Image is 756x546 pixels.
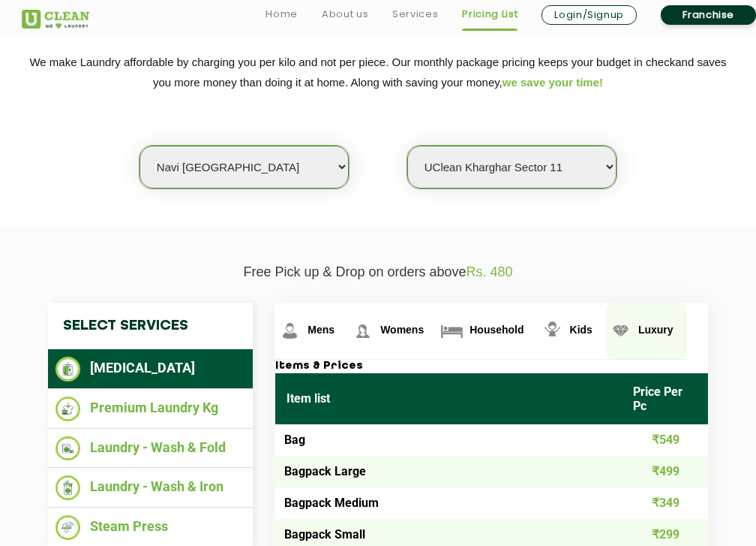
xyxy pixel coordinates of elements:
[462,5,517,23] a: Pricing List
[55,475,245,500] li: Laundry - Wash & Iron
[275,373,621,424] th: Item list
[55,515,245,540] li: Steam Press
[275,424,621,456] td: Bag
[22,264,734,280] p: Free Pick up & Drop on orders above
[55,397,245,421] li: Premium Laundry Kg
[661,5,756,25] a: Franchise
[469,324,523,336] span: Household
[22,10,89,29] img: UClean Laundry and Dry Cleaning
[277,318,303,344] img: Mens
[275,360,708,373] h3: Items & Prices
[55,436,245,461] li: Laundry - Wash & Fold
[55,515,80,540] img: Steam Press
[607,318,634,344] img: Luxury
[275,456,621,487] td: Bagpack Large
[439,318,465,344] img: Household
[502,76,603,89] span: we save your time!
[55,397,80,421] img: Premium Laundry Kg
[55,475,80,500] img: Laundry - Wash & Iron
[380,324,424,336] span: Womens
[622,487,708,519] td: ₹349
[55,357,80,382] img: Dry Cleaning
[539,318,565,344] img: Kids
[570,324,592,336] span: Kids
[392,5,438,23] a: Services
[307,324,334,336] span: Mens
[622,373,708,424] th: Price Per Pc
[349,318,376,344] img: Womens
[275,487,621,519] td: Bagpack Medium
[622,424,708,456] td: ₹549
[48,303,253,349] h4: Select Services
[55,357,245,382] li: [MEDICAL_DATA]
[466,264,513,279] span: Rs. 480
[541,5,637,25] a: Login/Signup
[265,5,298,23] a: Home
[622,456,708,487] td: ₹499
[55,436,80,461] img: Laundry - Wash & Fold
[638,324,673,336] span: Luxury
[22,52,734,92] p: We make Laundry affordable by charging you per kilo and not per piece. Our monthly package pricin...
[322,5,368,23] a: About us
